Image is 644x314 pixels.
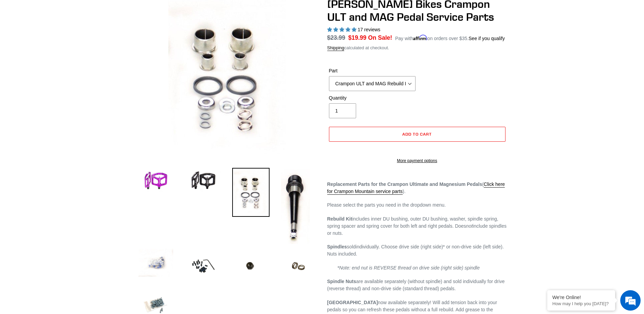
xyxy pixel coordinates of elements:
[327,181,505,195] a: Click here for Crampon Mountain service parts
[111,3,128,20] div: Minimize live chat window
[347,244,356,249] span: sold
[45,38,124,47] div: Chat with us now
[22,34,39,51] img: d_696896380_company_1647369064580_696896380
[402,132,432,137] span: Add to cart
[137,247,174,278] img: Load image into Gallery viewer, Canfield Bikes Crampon ULT and MAG Pedal Service Parts
[327,244,347,249] strong: Spindles
[395,33,505,42] p: Pay with on orders over $35.
[329,158,505,164] a: More payment options
[232,247,270,283] img: Load image into Gallery viewer, Canfield Bikes Crampon ULT and MAG Pedal Service Parts
[185,247,222,285] img: Load image into Gallery viewer, Canfield Bikes Crampon ULT and MAG Pedal Service Parts
[466,223,473,229] em: not
[280,168,311,245] img: Load image into Gallery viewer, Canfield Bikes Crampon ULT and MAG Pedal Service Parts
[329,94,416,102] label: Quantity
[327,45,507,51] div: calculated at checkout.
[280,247,317,285] img: Load image into Gallery viewer, Canfield Bikes Crampon ULT and MAG Pedal Service Parts
[327,243,507,258] p: individually. Choose drive side (right side)* or non-drive side (left side). Nuts included.
[348,34,367,41] span: $19.99
[327,181,482,187] strong: Replacement Parts for the Crampon Ultimate and Magnesium Pedals
[357,27,380,32] span: 17 reviews
[327,215,507,237] p: includes inner DU bushing, outer DU bushing, washer, spindle spring, spring spacer and spring cov...
[185,168,222,194] img: Load image into Gallery viewer, Canfield Bikes Crampon ULT and MAG Pedal Service Parts
[327,45,345,51] a: Shipping
[329,67,416,74] label: Part
[337,265,480,271] em: *Note: end nut is REVERSE thread on drive side (right side) spindle
[327,278,507,292] p: are available separately (without spindle) and sold individually for drive (reverse thread) and n...
[327,181,507,195] p: ( ).
[327,27,358,32] span: 5.00 stars
[329,127,505,142] button: Add to cart
[327,300,378,305] strong: [GEOGRAPHIC_DATA]
[39,86,94,154] span: We're online!
[468,36,505,41] a: See if you qualify - Learn more about Affirm Financing (opens in modal)
[327,34,346,41] s: $23.99
[327,202,507,209] p: Please select the parts you need in the dropdown menu.
[232,168,270,216] img: Load image into Gallery viewer, Canfield Bikes Crampon ULT and MAG Pedal Service Parts
[552,295,610,300] div: We're Online!
[368,33,392,42] span: On Sale!
[327,279,356,284] strong: Spindle Nuts
[327,216,352,222] strong: Rebuild Kit
[137,168,174,194] img: Load image into Gallery viewer, Canfield Bikes Crampon ULT and MAG Pedal Service Parts
[7,37,18,48] div: Navigation go back
[413,35,427,40] span: Affirm
[552,301,610,306] p: How may I help you today?
[3,186,129,209] textarea: Type your message and hit 'Enter'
